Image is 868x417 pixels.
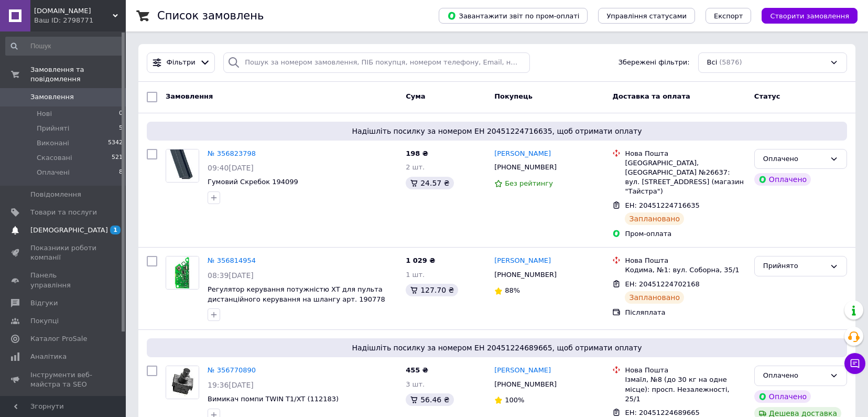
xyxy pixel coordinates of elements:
[625,201,699,209] span: ЕН: 20451224716635
[625,366,745,375] div: Нова Пошта
[406,256,435,264] span: 1 029 ₴
[406,393,453,406] div: 56.46 ₴
[30,271,97,290] span: Панель управління
[406,366,428,374] span: 455 ₴
[119,124,123,133] span: 5
[166,366,199,399] a: Фото товару
[751,12,858,19] a: Створити замовлення
[406,163,425,171] span: 2 шт.
[151,126,843,136] span: Надішліть посилку за номером ЕН 20451224716635, щоб отримати оплату
[763,261,826,272] div: Прийнято
[625,308,745,317] div: Післяплата
[714,12,743,20] span: Експорт
[37,109,52,119] span: Нові
[30,334,87,344] span: Каталог ProSale
[166,256,199,289] img: Фото товару
[30,65,126,84] span: Замовлення та повідомлення
[625,409,699,416] span: ЕН: 20451224689665
[208,271,254,280] span: 08:39[DATE]
[112,153,123,163] span: 521
[494,149,551,159] a: [PERSON_NAME]
[406,380,425,388] span: 3 шт.
[30,226,108,235] span: [DEMOGRAPHIC_DATA]
[166,92,213,100] span: Замовлення
[166,366,199,399] img: Фото товару
[30,370,97,389] span: Інструменти веб-майстра та SEO
[754,92,780,100] span: Статус
[505,286,520,294] span: 88%
[30,208,97,217] span: Товари та послуги
[406,92,425,100] span: Cума
[612,92,690,100] span: Доставка та оплата
[37,138,69,148] span: Виконані
[625,158,745,197] div: [GEOGRAPHIC_DATA], [GEOGRAPHIC_DATA] №26637: вул. [STREET_ADDRESS] (магазин "Тайстра")
[447,11,579,20] span: Завантажити звіт по пром-оплаті
[492,268,559,282] div: [PHONE_NUMBER]
[34,6,113,16] span: Thomas-shop.prom.ua
[208,381,254,389] span: 19:36[DATE]
[30,352,67,361] span: Аналітика
[119,168,123,177] span: 8
[406,271,425,279] span: 1 шт.
[110,226,121,234] span: 1
[208,256,256,264] a: № 356814954
[494,256,551,266] a: [PERSON_NAME]
[37,153,72,163] span: Скасовані
[406,149,428,157] span: 198 ₴
[625,212,684,225] div: Заплановано
[494,366,551,376] a: [PERSON_NAME]
[625,291,684,304] div: Заплановано
[606,12,687,20] span: Управління статусами
[598,8,695,24] button: Управління статусами
[151,343,843,353] span: Надішліть посилку за номером ЕН 20451224689665, щоб отримати оплату
[505,396,524,404] span: 100%
[754,173,811,186] div: Оплачено
[763,154,826,165] div: Оплачено
[719,58,742,66] span: (5876)
[770,12,849,20] span: Створити замовлення
[223,52,530,73] input: Пошук за номером замовлення, ПІБ покупця, номером телефону, Email, номером накладної
[37,124,69,133] span: Прийняті
[37,168,70,177] span: Оплачені
[34,16,126,25] div: Ваш ID: 2798771
[208,164,254,172] span: 09:40[DATE]
[406,284,458,296] div: 127.70 ₴
[157,9,264,22] h1: Список замовлень
[625,149,745,158] div: Нова Пошта
[208,285,385,303] a: Регулятор керування потужністю XT для пульта дистанційного керування на шлангу арт. 190778
[166,149,199,182] img: Фото товару
[166,256,199,290] a: Фото товару
[763,370,826,381] div: Оплачено
[406,177,453,189] div: 24.57 ₴
[492,161,559,174] div: [PHONE_NUMBER]
[625,265,745,275] div: Кодима, №1: вул. Соборна, 35/1
[208,395,339,403] span: Вимикач помпи TWIN T1/XT (112183)
[625,375,745,404] div: Ізмаїл, №8 (до 30 кг на одне місце): просп. Незалежності, 25/1
[30,298,58,308] span: Відгуки
[505,179,553,187] span: Без рейтингу
[625,280,699,288] span: ЕН: 20451224702168
[494,92,533,100] span: Покупець
[762,8,858,24] button: Створити замовлення
[167,58,196,68] span: Фільтри
[30,92,74,102] span: Замовлення
[108,138,123,148] span: 5342
[492,378,559,391] div: [PHONE_NUMBER]
[166,149,199,183] a: Фото товару
[844,353,865,374] button: Чат з покупцем
[208,366,256,374] a: № 356770890
[625,256,745,265] div: Нова Пошта
[30,316,59,326] span: Покупці
[706,8,752,24] button: Експорт
[5,37,124,56] input: Пошук
[208,178,298,186] a: Гумовий Скребок 194099
[754,390,811,403] div: Оплачено
[119,109,123,119] span: 0
[208,149,256,157] a: № 356823798
[439,8,588,24] button: Завантажити звіт по пром-оплаті
[625,229,745,239] div: Пром-оплата
[619,58,690,68] span: Збережені фільтри:
[30,190,81,199] span: Повідомлення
